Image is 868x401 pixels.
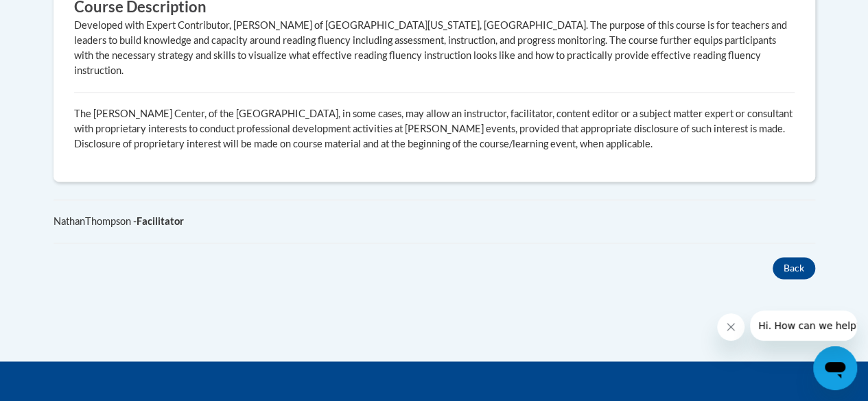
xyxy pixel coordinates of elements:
[717,313,744,341] iframe: Close message
[8,10,111,21] span: Hi. How can we help?
[54,214,815,229] div: NathanThompson -
[137,215,184,227] b: Facilitator
[773,257,815,279] button: Back
[813,346,857,390] iframe: Button to launch messaging window
[74,18,795,78] div: Developed with Expert Contributor, [PERSON_NAME] of [GEOGRAPHIC_DATA][US_STATE], [GEOGRAPHIC_DATA...
[74,106,795,151] p: The [PERSON_NAME] Center, of the [GEOGRAPHIC_DATA], in some cases, may allow an instructor, facil...
[750,311,857,341] iframe: Message from company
